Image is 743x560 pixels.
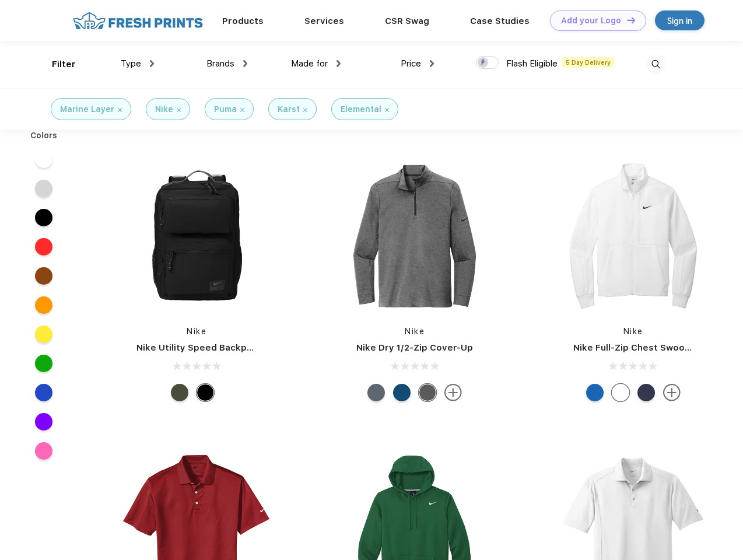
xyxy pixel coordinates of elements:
[627,17,635,23] img: DT
[69,10,206,31] img: fo%20logo%202.webp
[119,159,274,314] img: func=resize&h=266
[206,58,234,69] span: Brands
[240,108,244,112] img: filter_cancel.svg
[405,327,425,336] a: Nike
[637,384,655,401] div: Midnight Navy
[177,108,181,112] img: filter_cancel.svg
[52,58,76,71] div: Filter
[367,384,385,401] div: Navy Heather
[118,108,122,112] img: filter_cancel.svg
[573,342,728,353] a: Nike Full-Zip Chest Swoosh Jacket
[291,58,328,69] span: Made for
[586,384,604,401] div: Royal
[401,58,421,69] span: Price
[214,103,237,116] div: Puma
[562,57,614,68] span: 5 Day Delivery
[60,103,114,116] div: Marine Layer
[444,384,462,401] img: more.svg
[623,327,643,336] a: Nike
[667,14,692,27] div: Sign in
[22,129,66,142] div: Colors
[385,108,389,112] img: filter_cancel.svg
[430,60,434,67] img: dropdown.png
[197,384,214,401] div: Black
[655,10,705,30] a: Sign in
[304,16,344,26] a: Services
[150,60,154,67] img: dropdown.png
[303,108,307,112] img: filter_cancel.svg
[121,58,141,69] span: Type
[171,384,188,401] div: Cargo Khaki
[561,16,621,26] div: Add your Logo
[337,60,341,67] img: dropdown.png
[136,342,262,353] a: Nike Utility Speed Backpack
[187,327,206,336] a: Nike
[385,16,429,26] a: CSR Swag
[155,103,173,116] div: Nike
[612,384,629,401] div: White
[356,342,473,353] a: Nike Dry 1/2-Zip Cover-Up
[419,384,436,401] div: Black Heather
[341,103,381,116] div: Elemental
[556,159,711,314] img: func=resize&h=266
[222,16,264,26] a: Products
[278,103,300,116] div: Karst
[393,384,411,401] div: Gym Blue
[506,58,558,69] span: Flash Eligible
[663,384,681,401] img: more.svg
[243,60,247,67] img: dropdown.png
[337,159,492,314] img: func=resize&h=266
[646,55,665,74] img: desktop_search.svg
